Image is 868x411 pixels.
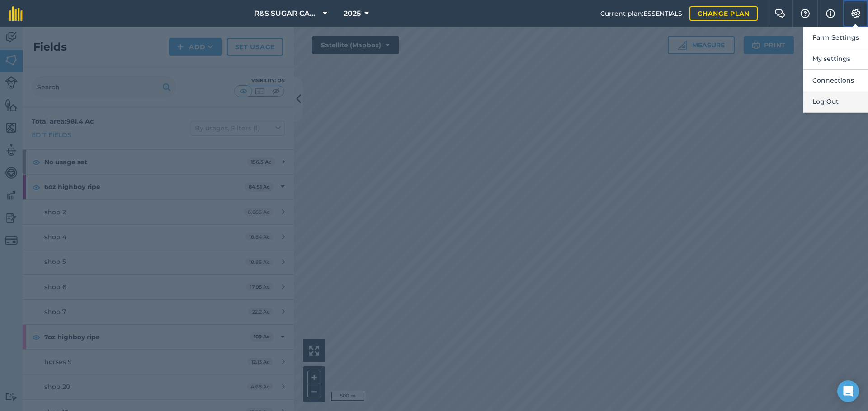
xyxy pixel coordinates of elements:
[800,9,811,18] img: A question mark icon
[803,27,868,48] button: Farm Settings
[826,8,835,19] img: svg+xml;base64,PHN2ZyB4bWxucz0iaHR0cDovL3d3dy53My5vcmcvMjAwMC9zdmciIHdpZHRoPSIxNyIgaGVpZ2h0PSIxNy...
[9,6,23,21] img: fieldmargin Logo
[850,9,861,18] img: A cog icon
[600,9,682,18] span: Current plan : ESSENTIALS
[254,8,319,19] span: R&S SUGAR CANE FARM
[344,8,361,19] span: 2025
[774,9,785,18] img: Two speech bubbles overlapping with the left bubble in the forefront
[803,48,868,69] button: My settings
[803,91,868,112] button: Log Out
[803,70,868,91] button: Connections
[689,6,758,21] a: Change plan
[837,380,859,402] div: Open Intercom Messenger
